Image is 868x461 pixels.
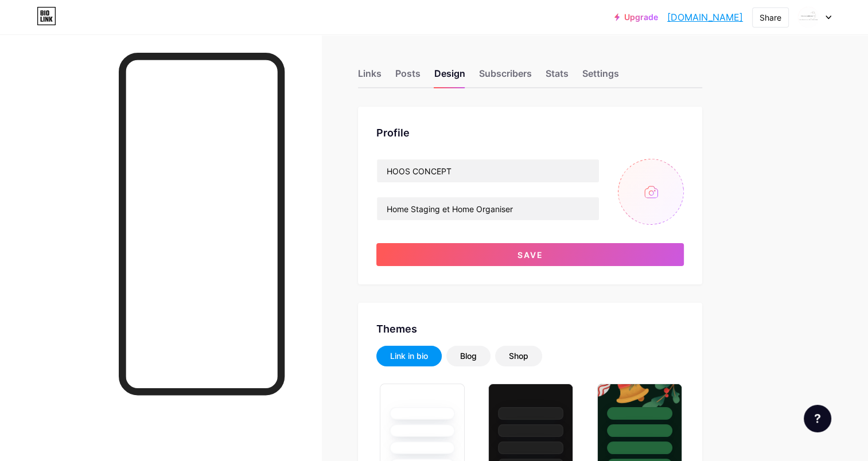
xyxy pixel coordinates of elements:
[376,125,684,140] div: Profile
[434,67,465,87] div: Design
[582,67,619,87] div: Settings
[760,11,781,24] div: Share
[667,10,743,24] a: [DOMAIN_NAME]
[395,67,421,87] div: Posts
[390,350,428,362] div: Link in bio
[377,159,599,182] input: Name
[376,243,684,266] button: Save
[479,67,532,87] div: Subscribers
[517,250,543,260] span: Save
[797,6,819,28] img: hoosconcept
[509,350,528,362] div: Shop
[377,197,599,220] input: Bio
[460,350,477,362] div: Blog
[358,67,382,87] div: Links
[376,321,684,337] div: Themes
[614,13,658,22] a: Upgrade
[546,67,569,87] div: Stats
